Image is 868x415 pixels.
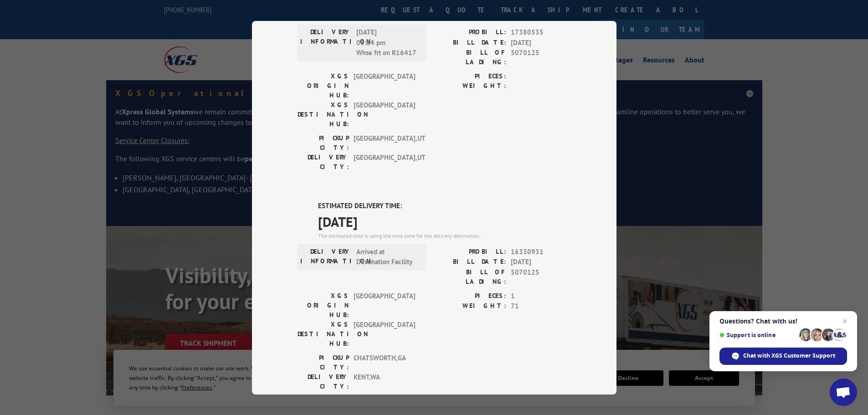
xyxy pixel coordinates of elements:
[434,267,506,286] label: BILL OF LADING:
[719,332,796,338] span: Support is online
[434,81,506,91] label: WEIGHT:
[434,72,506,81] label: PIECES:
[434,37,506,48] label: BILL DATE:
[354,291,415,319] span: [GEOGRAPHIC_DATA]
[434,301,506,312] label: WEIGHT:
[318,231,571,240] div: The estimated time is using the time zone for the delivery destination.
[511,301,571,312] span: 71
[298,353,349,372] label: PICKUP CITY:
[356,246,418,267] span: Arrived at Destination Facility
[719,318,847,325] span: Questions? Chat with us!
[354,372,415,391] span: KENT , WA
[300,246,352,267] label: DELIVERY INFORMATION:
[354,72,415,100] span: [GEOGRAPHIC_DATA]
[511,37,571,48] span: [DATE]
[743,352,835,360] span: Chat with XGS Customer Support
[354,353,415,372] span: CHATSWORTH , GA
[318,201,571,211] label: ESTIMATED DELIVERY TIME:
[354,319,415,348] span: [GEOGRAPHIC_DATA]
[354,133,415,153] span: [GEOGRAPHIC_DATA] , UT
[298,100,349,129] label: XGS DESTINATION HUB:
[434,246,506,257] label: PROBILL:
[511,246,571,257] span: 16330931
[511,257,571,267] span: [DATE]
[511,27,571,38] span: 17380535
[830,379,857,406] a: Open chat
[298,372,349,391] label: DELIVERY CITY:
[354,100,415,129] span: [GEOGRAPHIC_DATA]
[298,291,349,319] label: XGS ORIGIN HUB:
[434,27,506,38] label: PROBILL:
[300,27,352,58] label: DELIVERY INFORMATION:
[434,48,506,67] label: BILL OF LADING:
[511,267,571,286] span: 5070125
[298,153,349,172] label: DELIVERY CITY:
[511,48,571,67] span: 5070125
[719,348,847,365] span: Chat with XGS Customer Support
[298,133,349,153] label: PICKUP CITY:
[354,153,415,172] span: [GEOGRAPHIC_DATA] , UT
[298,72,349,100] label: XGS ORIGIN HUB:
[298,319,349,348] label: XGS DESTINATION HUB:
[434,257,506,267] label: BILL DATE:
[511,291,571,301] span: 1
[356,27,418,58] span: [DATE] 03:14 pm Whse frt on R16417
[434,291,506,301] label: PIECES:
[318,211,571,231] span: [DATE]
